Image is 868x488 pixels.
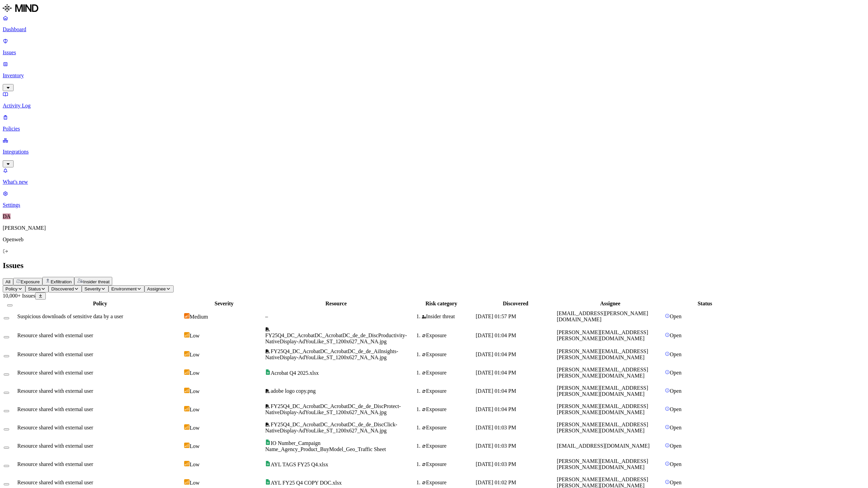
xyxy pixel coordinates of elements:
span: Low [190,425,199,431]
span: [DATE] 01:03 PM [476,425,516,430]
span: DA [3,213,11,219]
div: Exposure [422,332,474,339]
span: [PERSON_NAME][EMAIL_ADDRESS][PERSON_NAME][DOMAIN_NAME] [557,422,648,433]
span: [EMAIL_ADDRESS][DOMAIN_NAME] [557,443,650,449]
img: MIND [3,3,38,14]
p: What's new [3,179,865,185]
span: [PERSON_NAME][EMAIL_ADDRESS][PERSON_NAME][DOMAIN_NAME] [557,348,648,360]
span: Low [190,462,199,467]
div: Severity [184,301,264,307]
p: Policies [3,126,865,132]
span: [DATE] 01:04 PM [476,406,516,412]
div: Risk category [408,301,474,307]
span: [DATE] 01:57 PM [476,313,516,319]
span: [DATE] 01:04 PM [476,370,516,375]
span: Open [670,425,682,430]
div: Policy [17,301,183,307]
span: adobe logo copy.png [271,388,316,394]
span: Policy [5,286,18,291]
p: Activity Log [3,103,865,109]
span: Assignee [147,286,166,291]
div: Exposure [422,388,474,394]
span: [DATE] 01:03 PM [476,443,516,449]
span: Open [670,406,682,412]
span: Resource shared with external user [17,480,93,485]
span: Resource shared with external user [17,425,93,430]
img: google-sheets.svg [265,479,271,485]
button: Select all [7,304,13,306]
img: status-open.svg [665,313,670,318]
span: AYL TAGS FY25 Q4.xlsx [271,462,328,467]
img: severity-low.svg [184,351,190,357]
span: All [5,279,11,284]
p: Inventory [3,73,865,79]
button: Select row [4,392,9,394]
span: Medium [190,314,208,320]
img: status-open.svg [665,370,670,374]
span: FY25Q4_DC_AcrobatDC_AcrobatDC_de_de_AiInsights-NativeDisplay-AdYouLike_ST_1200x627_NA_NA.jpg [265,348,398,360]
img: severity-low.svg [184,406,190,411]
button: Select row [4,317,9,319]
div: Exposure [422,443,474,449]
span: FY25Q4_DC_AcrobatDC_AcrobatDC_de_de_DiscProductivity-NativeDisplay-AdYouLike_ST_1200x627_NA_NA.jpg [265,332,407,344]
span: Resource shared with external user [17,406,93,412]
span: 10,000+ Issues [3,293,35,299]
img: severity-low.svg [184,479,190,485]
span: [PERSON_NAME][EMAIL_ADDRESS][PERSON_NAME][DOMAIN_NAME] [557,329,648,341]
div: Assignee [557,301,664,307]
img: status-open.svg [665,332,670,337]
button: Select row [4,355,9,357]
div: Exposure [422,406,474,412]
span: IO Number_Campaign Name_Agency_Product_BuyModel_Geo_Traffic Sheet [265,440,386,452]
span: Discovered [51,286,74,291]
button: Select row [4,483,9,485]
img: status-open.svg [665,443,670,448]
span: [EMAIL_ADDRESS][PERSON_NAME][DOMAIN_NAME] [557,310,648,322]
span: Open [670,480,682,485]
span: [DATE] 01:04 PM [476,351,516,357]
span: Resource shared with external user [17,332,93,338]
span: Environment [111,286,137,291]
span: [PERSON_NAME][EMAIL_ADDRESS][PERSON_NAME][DOMAIN_NAME] [557,367,648,379]
span: Open [670,351,682,357]
img: severity-low.svg [184,424,190,430]
img: severity-low.svg [184,443,190,448]
span: Acrobat Q4 2025.xlsx [271,370,319,376]
button: Select row [4,336,9,338]
span: Insider threat [83,279,110,284]
div: Discovered [476,301,555,307]
span: Low [190,388,199,394]
span: Low [190,480,199,486]
div: Exposure [422,461,474,467]
img: status-open.svg [665,351,670,356]
span: [DATE] 01:04 PM [476,388,516,394]
span: [PERSON_NAME][EMAIL_ADDRESS][PERSON_NAME][DOMAIN_NAME] [557,403,648,415]
div: Insider threat [422,313,474,320]
span: FY25Q4_DC_AcrobatDC_AcrobatDC_de_de_DiscClick-NativeDisplay-AdYouLike_ST_1200x627_NA_NA.jpg [265,422,397,433]
p: Issues [3,49,865,56]
div: Exposure [422,480,474,486]
img: status-open.svg [665,388,670,393]
img: severity-low.svg [184,369,190,375]
p: Openweb [3,237,865,243]
span: Resource shared with external user [17,388,93,394]
span: Resource shared with external user [17,461,93,467]
span: Low [190,443,199,449]
span: [PERSON_NAME][EMAIL_ADDRESS][PERSON_NAME][DOMAIN_NAME] [557,458,648,470]
div: Resource [265,301,407,307]
span: Low [190,352,199,358]
div: Status [665,301,745,307]
button: Select row [4,465,9,467]
button: Select row [4,373,9,375]
span: Low [190,370,199,376]
img: severity-low.svg [184,461,190,466]
div: Exposure [422,370,474,376]
span: Resource shared with external user [17,351,93,357]
span: FY25Q4_DC_AcrobatDC_AcrobatDC_de_de_DiscProtect-NativeDisplay-AdYouLike_ST_1200x627_NA_NA.jpg [265,403,401,415]
img: severity-low.svg [184,388,190,393]
span: Resource shared with external user [17,370,93,375]
span: Exfiltration [51,279,72,284]
h2: Issues [3,261,865,270]
img: status-open.svg [665,406,670,411]
span: Low [190,333,199,339]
